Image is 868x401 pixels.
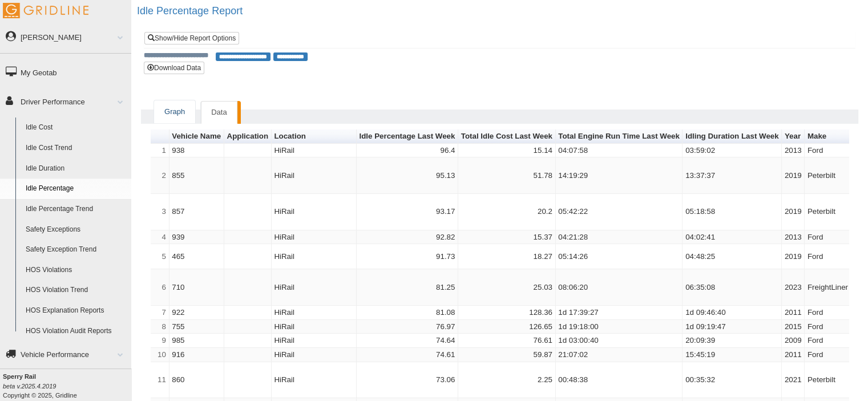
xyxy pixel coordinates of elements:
td: 1d 17:39:27 [556,306,683,320]
th: Sort column [683,129,782,144]
td: HiRail [272,157,357,194]
td: 00:35:32 [683,362,782,399]
td: 91.73 [357,244,458,269]
a: Safety Exception Trend [21,240,131,260]
td: 21:07:02 [556,348,683,362]
td: 2019 [782,244,805,269]
td: 05:14:26 [556,244,683,269]
th: Sort column [169,129,224,144]
button: Download Data [144,62,204,74]
td: 1d 09:46:40 [683,306,782,320]
td: 1 [151,144,169,158]
td: 81.08 [357,306,458,320]
td: 04:02:41 [683,230,782,245]
td: 74.61 [357,348,458,362]
a: Graph [154,100,195,124]
td: 18.27 [458,244,556,269]
td: 76.97 [357,320,458,334]
td: 2 [151,157,169,194]
td: 857 [169,194,224,230]
th: Sort column [782,129,805,144]
b: Sperry Rail [3,373,36,380]
td: 04:48:25 [683,244,782,269]
td: 1d 03:00:40 [556,334,683,348]
td: 465 [169,244,224,269]
td: HiRail [272,194,357,230]
td: 03:59:02 [683,144,782,158]
td: 25.03 [458,269,556,306]
a: Idle Cost Trend [21,138,131,159]
td: 2011 [782,306,805,320]
td: 74.64 [357,334,458,348]
td: 6 [151,269,169,306]
td: 2023 [782,269,805,306]
a: Idle Cost [21,118,131,138]
td: 20:09:39 [683,334,782,348]
td: 10 [151,348,169,362]
a: HOS Explanation Reports [21,301,131,321]
td: 14:19:29 [556,157,683,194]
div: Copyright © 2025, Gridline [3,372,131,400]
th: Sort column [805,129,851,144]
td: 04:07:58 [556,144,683,158]
td: Ford [805,348,851,362]
a: HOS Violations [21,260,131,281]
a: HOS Violation Trend [21,280,131,301]
td: 938 [169,144,224,158]
td: HiRail [272,334,357,348]
td: 128.36 [458,306,556,320]
i: beta v.2025.4.2019 [3,383,56,390]
td: HiRail [272,244,357,269]
th: Sort column [556,129,683,144]
td: Ford [805,334,851,348]
td: 59.87 [458,348,556,362]
td: 20.2 [458,194,556,230]
td: 05:42:22 [556,194,683,230]
td: 11 [151,362,169,399]
td: 922 [169,306,224,320]
a: Show/Hide Report Options [144,32,239,44]
td: 2019 [782,194,805,230]
td: 81.25 [357,269,458,306]
a: Data [201,101,237,124]
td: 755 [169,320,224,334]
td: 985 [169,334,224,348]
td: 73.06 [357,362,458,399]
td: Ford [805,320,851,334]
td: 4 [151,230,169,245]
td: 916 [169,348,224,362]
td: 00:48:38 [556,362,683,399]
td: 15.37 [458,230,556,245]
td: 08:06:20 [556,269,683,306]
td: 95.13 [357,157,458,194]
td: HiRail [272,306,357,320]
td: HiRail [272,362,357,399]
th: Sort column [357,129,458,144]
td: 9 [151,334,169,348]
td: 855 [169,157,224,194]
td: 2019 [782,157,805,194]
td: HiRail [272,348,357,362]
td: 2.25 [458,362,556,399]
td: 15:45:19 [683,348,782,362]
td: 2021 [782,362,805,399]
td: 06:35:08 [683,269,782,306]
td: 15.14 [458,144,556,158]
a: HOS Violation Audit Reports [21,321,131,342]
td: 3 [151,194,169,230]
td: Ford [805,230,851,245]
td: 93.17 [357,194,458,230]
td: Ford [805,306,851,320]
a: Safety Exceptions [21,220,131,240]
a: Idle Percentage Trend [21,199,131,220]
td: 2009 [782,334,805,348]
td: Peterbilt [805,194,851,230]
td: 710 [169,269,224,306]
td: 1d 09:19:47 [683,320,782,334]
td: 1d 19:18:00 [556,320,683,334]
td: 13:37:37 [683,157,782,194]
td: 5 [151,244,169,269]
td: 76.61 [458,334,556,348]
td: 860 [169,362,224,399]
a: Idle Percentage [21,179,131,199]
